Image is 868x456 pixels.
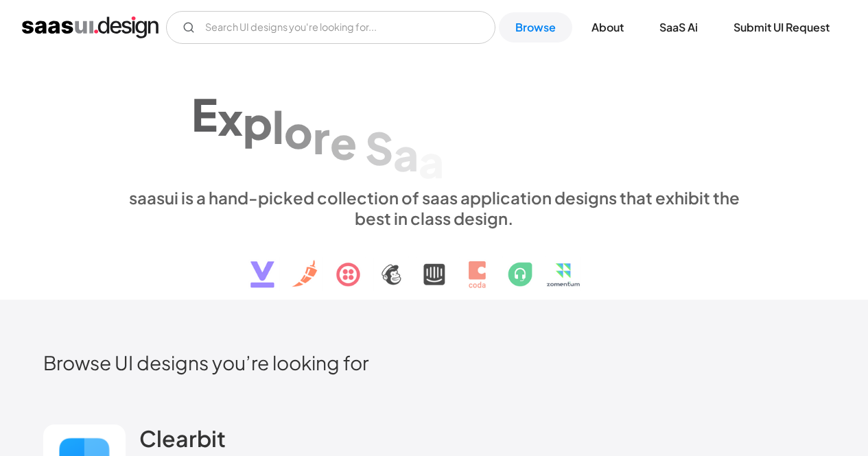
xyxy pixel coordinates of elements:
[717,12,846,43] a: Submit UI Request
[575,12,640,43] a: About
[139,424,226,452] h2: Clearbit
[499,12,572,43] a: Browse
[243,95,272,148] div: p
[419,134,444,187] div: a
[22,16,159,38] a: home
[643,12,714,43] a: SaaS Ai
[284,105,313,158] div: o
[393,128,419,180] div: a
[218,91,243,144] div: x
[43,350,825,374] h2: Browse UI designs you’re looking for
[119,69,750,174] h1: Explore SaaS UI design patterns & interactions.
[330,115,357,168] div: e
[313,110,330,163] div: r
[365,121,393,174] div: S
[166,11,495,44] input: Search UI designs you're looking for...
[226,228,642,300] img: text, icon, saas logo
[119,187,750,228] div: saasui is a hand-picked collection of saas application designs that exhibit the best in class des...
[166,11,495,44] form: Email Form
[191,88,218,141] div: E
[272,100,284,153] div: l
